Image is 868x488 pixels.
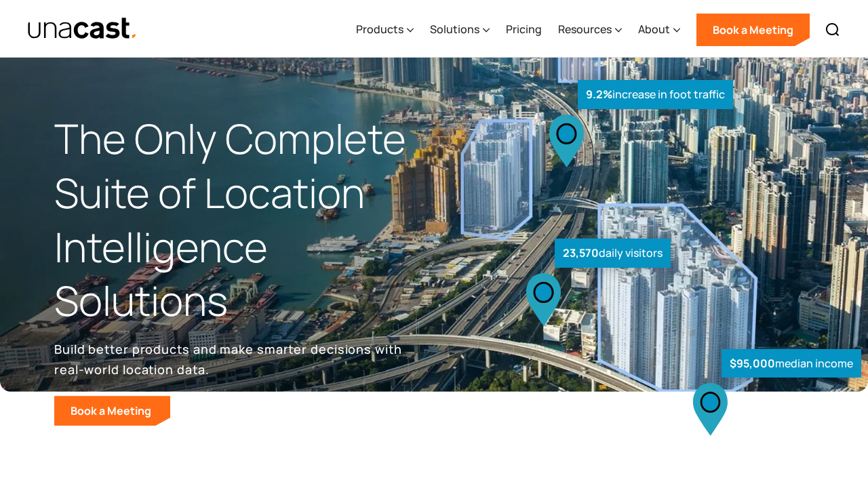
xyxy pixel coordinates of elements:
[356,21,403,37] div: Products
[638,21,670,37] div: About
[27,17,138,41] img: Unacast text logo
[555,239,671,268] div: daily visitors
[27,17,138,41] a: home
[563,245,599,260] strong: 23,570
[54,396,170,426] a: Book a Meeting
[638,2,680,58] div: About
[722,349,861,378] div: median income
[696,14,810,46] a: Book a Meeting
[586,87,612,102] strong: 9.2%
[430,21,479,37] div: Solutions
[54,339,407,380] p: Build better products and make smarter decisions with real-world location data.
[558,21,612,37] div: Resources
[54,112,434,328] h1: The Only Complete Suite of Location Intelligence Solutions
[356,2,414,58] div: Products
[430,2,490,58] div: Solutions
[506,2,542,58] a: Pricing
[558,2,622,58] div: Resources
[825,22,841,38] img: Search icon
[578,80,733,109] div: increase in foot traffic
[730,356,775,371] strong: $95,000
